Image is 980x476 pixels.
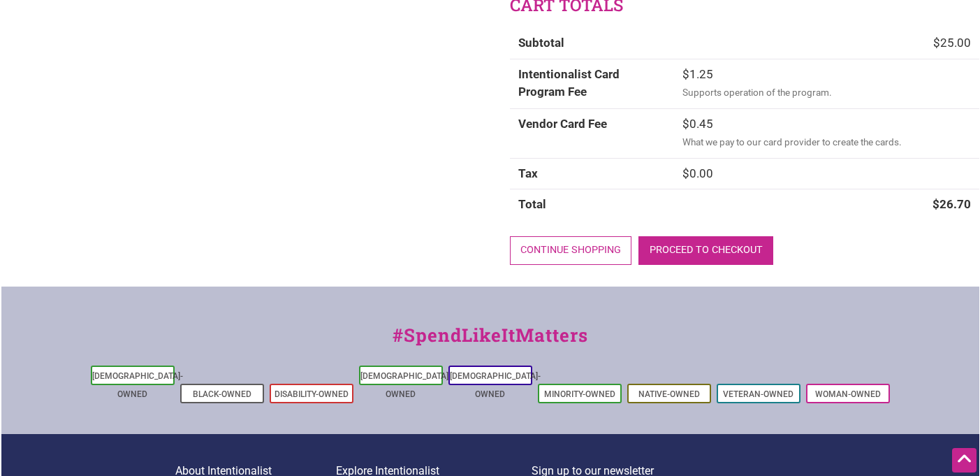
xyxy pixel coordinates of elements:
[92,371,183,399] a: [DEMOGRAPHIC_DATA]-Owned
[1,322,979,363] div: #SpendLikeItMatters
[682,67,713,81] bdi: 1.25
[510,108,674,158] th: Vendor Card Fee
[723,389,793,399] a: Veteran-Owned
[682,136,902,147] small: What we pay to our card provider to create the cards.
[638,236,773,265] a: Proceed to checkout
[682,67,689,81] span: $
[510,236,632,265] a: Continue shopping
[510,158,674,189] th: Tax
[933,36,940,50] span: $
[510,28,674,59] th: Subtotal
[450,371,541,399] a: [DEMOGRAPHIC_DATA]-Owned
[952,448,977,473] div: Scroll Back to Top
[815,389,881,399] a: Woman-Owned
[638,389,700,399] a: Native-Owned
[193,389,251,399] a: Black-Owned
[510,189,674,220] th: Total
[682,117,689,131] span: $
[682,87,832,98] small: Supports operation of the program.
[544,389,615,399] a: Minority-Owned
[933,197,971,211] bdi: 26.70
[682,166,713,180] bdi: 0.00
[933,197,939,211] span: $
[360,371,451,399] a: [DEMOGRAPHIC_DATA]-Owned
[682,166,689,180] span: $
[933,36,971,50] bdi: 25.00
[682,117,713,131] bdi: 0.45
[275,389,349,399] a: Disability-Owned
[510,59,674,108] th: Intentionalist Card Program Fee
